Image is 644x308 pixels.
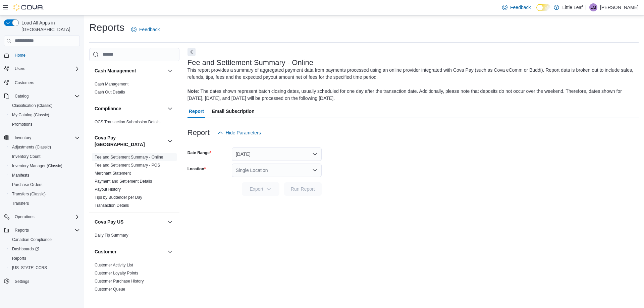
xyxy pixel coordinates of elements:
[226,129,261,136] span: Hide Parameters
[12,112,49,118] span: My Catalog (Classic)
[95,287,125,292] a: Customer Queue
[12,78,80,86] span: Customers
[95,105,121,112] h3: Compliance
[9,120,35,128] a: Promotions
[12,65,80,73] span: Users
[9,120,80,128] span: Promotions
[95,203,129,208] a: Transaction Details
[9,143,54,151] a: Adjustments (Classic)
[95,287,125,292] span: Customer Queue
[166,218,174,226] button: Cova Pay US
[232,147,322,161] button: [DATE]
[95,179,152,184] span: Payment and Settlement Details
[187,67,635,102] div: This report provides a summary of aggregated payment data from payments processed using an online...
[12,191,46,197] span: Transfers (Classic)
[9,264,50,272] a: [US_STATE] CCRS
[12,51,28,59] a: Home
[95,134,165,148] button: Cova Pay [GEOGRAPHIC_DATA]
[12,265,47,270] span: [US_STATE] CCRS
[9,254,29,262] a: Reports
[13,4,44,11] img: Cova
[9,171,80,179] span: Manifests
[246,182,275,196] span: Export
[7,101,83,110] button: Classification (Classic)
[1,212,83,222] button: Operations
[9,181,80,189] span: Purchase Orders
[19,19,80,33] span: Load All Apps in [GEOGRAPHIC_DATA]
[7,171,83,180] button: Manifests
[95,187,121,192] a: Payout History
[7,152,83,161] button: Inventory Count
[7,235,83,244] button: Canadian Compliance
[95,219,165,225] button: Cova Pay US
[12,51,80,59] span: Home
[15,135,31,140] span: Inventory
[12,79,37,87] a: Customers
[89,261,179,304] div: Customer
[9,190,48,198] a: Transfers (Classic)
[95,279,144,284] span: Customer Purchase History
[166,67,174,75] button: Cash Management
[12,92,31,100] button: Catalog
[7,110,83,120] button: My Catalog (Classic)
[242,182,279,196] button: Export
[7,161,83,171] button: Inventory Manager (Classic)
[12,256,26,261] span: Reports
[9,190,80,198] span: Transfers (Classic)
[15,228,29,233] span: Reports
[12,103,53,108] span: Classification (Classic)
[7,120,83,129] button: Promotions
[9,236,54,244] a: Canadian Compliance
[12,154,41,159] span: Inventory Count
[1,276,83,286] button: Settings
[600,3,639,11] p: [PERSON_NAME]
[12,134,80,142] span: Inventory
[187,88,198,94] b: Note
[12,122,33,127] span: Promotions
[95,163,160,168] a: Fee and Settlement Summary - POS
[510,4,531,11] span: Feedback
[95,67,165,74] button: Cash Management
[7,263,83,272] button: [US_STATE] CCRS
[166,105,174,113] button: Compliance
[95,171,131,176] a: Merchant Statement
[95,82,128,86] a: Cash Management
[9,102,55,110] a: Classification (Classic)
[95,271,138,275] a: Customer Loyalty Points
[15,66,25,71] span: Users
[95,195,142,200] a: Tips by Budtender per Day
[166,137,174,145] button: Cova Pay [GEOGRAPHIC_DATA]
[212,105,255,118] span: Email Subscription
[9,264,80,272] span: Washington CCRS
[95,90,125,95] a: Cash Out Details
[284,182,322,196] button: Run Report
[12,278,32,286] a: Settings
[9,199,32,207] a: Transfers
[12,213,37,221] button: Operations
[95,119,161,125] span: OCS Transaction Submission Details
[9,245,42,253] a: Dashboards
[95,163,160,168] span: Fee and Settlement Summary - POS
[12,237,52,242] span: Canadian Compliance
[591,3,596,11] span: LM
[95,187,121,192] span: Payout History
[1,91,83,101] button: Catalog
[4,48,80,304] nav: Complex example
[15,279,29,284] span: Settings
[95,263,133,267] a: Customer Activity List
[12,277,80,286] span: Settings
[89,153,179,212] div: Cova Pay [GEOGRAPHIC_DATA]
[95,233,128,238] span: Daily Tip Summary
[9,111,52,119] a: My Catalog (Classic)
[95,262,133,268] span: Customer Activity List
[589,3,597,11] div: Leanne McPhie
[187,150,211,156] label: Date Range
[12,144,51,150] span: Adjustments (Classic)
[95,105,165,112] button: Compliance
[9,245,80,253] span: Dashboards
